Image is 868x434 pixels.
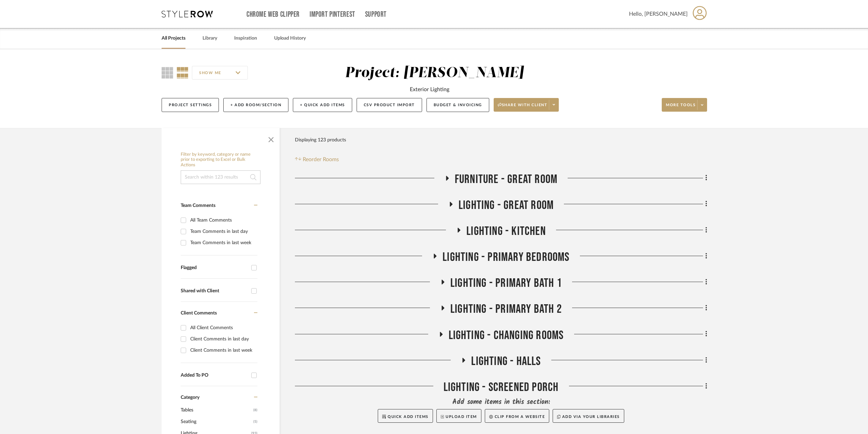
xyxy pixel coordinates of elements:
[378,409,433,423] button: Quick Add Items
[293,98,352,112] button: + Quick Add Items
[190,215,256,226] div: All Team Comments
[449,328,564,343] span: LIGHTING - CHANGING ROOMS
[274,34,306,43] a: Upload History
[662,98,707,112] button: More tools
[181,395,199,401] span: Category
[190,322,256,333] div: All Client Comments
[181,203,215,208] span: Team Comments
[181,416,252,428] span: Seating
[450,302,562,317] span: LIGHTING - PRIMARY BATH 2
[426,98,489,112] button: Budget & Invoicing
[264,131,278,145] button: Close
[443,250,569,265] span: LIGHTING - PRIMARY BEDROOMS
[410,85,449,94] div: Exterior Lighting
[629,10,688,18] span: Hello, [PERSON_NAME]
[295,397,707,407] div: Add some items in this section:
[485,409,549,423] button: Clip from a website
[345,66,524,80] div: Project: [PERSON_NAME]
[181,311,217,316] span: Client Comments
[455,172,557,187] span: FURNITURE - GREAT ROOM
[181,265,248,271] div: Flagged
[223,98,288,112] button: + Add Room/Section
[295,133,346,147] div: Displaying 123 products
[190,345,256,356] div: Client Comments in last week
[253,405,257,416] span: (8)
[181,373,248,378] div: Added To PO
[357,98,422,112] button: CSV Product Import
[471,354,541,369] span: LIGHTING - HALLS
[388,415,429,419] span: Quick Add Items
[246,12,300,17] a: Chrome Web Clipper
[162,98,219,112] button: Project Settings
[181,152,260,168] h6: Filter by keyword, category or name prior to exporting to Excel or Bulk Actions
[494,98,559,112] button: Share with client
[459,198,554,213] span: LIGHTING - GREAT ROOM
[666,102,695,113] span: More tools
[190,334,256,345] div: Client Comments in last day
[181,170,260,184] input: Search within 123 results
[190,226,256,237] div: Team Comments in last day
[303,155,339,164] span: Reorder Rooms
[162,34,185,43] a: All Projects
[253,416,257,427] span: (5)
[295,155,339,164] button: Reorder Rooms
[181,404,252,416] span: Tables
[203,34,217,43] a: Library
[466,224,546,239] span: LIGHTING - KITCHEN
[190,237,256,248] div: Team Comments in last week
[365,12,387,17] a: Support
[181,288,248,294] div: Shared with Client
[553,409,624,423] button: Add via your libraries
[436,409,481,423] button: Upload Item
[234,34,257,43] a: Inspiration
[450,276,562,291] span: LIGHTING - PRIMARY BATH 1
[498,102,548,113] span: Share with client
[310,12,355,17] a: Import Pinterest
